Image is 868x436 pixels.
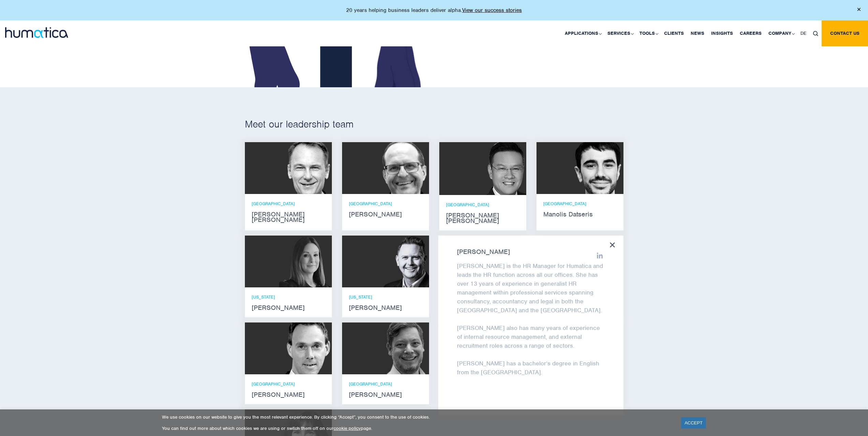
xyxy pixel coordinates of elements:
[349,392,422,397] strong: [PERSON_NAME]
[349,212,422,217] strong: [PERSON_NAME]
[468,142,526,195] img: Jen Jee Chan
[349,381,422,387] p: [GEOGRAPHIC_DATA]
[822,20,868,46] a: Contact us
[349,305,422,311] strong: [PERSON_NAME]
[765,20,797,46] a: Company
[446,202,519,208] p: [GEOGRAPHIC_DATA]
[252,212,325,223] strong: [PERSON_NAME] [PERSON_NAME]
[5,27,68,38] img: logo
[279,322,332,374] img: Andreas Knobloch
[457,359,605,377] p: [PERSON_NAME] has a bachelor’s degree in English from the [GEOGRAPHIC_DATA].
[252,392,325,397] strong: [PERSON_NAME]
[561,20,604,46] a: Applications
[543,201,617,207] p: [GEOGRAPHIC_DATA]
[252,305,325,311] strong: [PERSON_NAME]
[736,20,765,46] a: Careers
[813,31,818,36] img: search_icon
[446,213,519,224] strong: [PERSON_NAME] [PERSON_NAME]
[252,294,325,300] p: [US_STATE]
[457,324,605,350] p: [PERSON_NAME] also has many years of experience of internal resource management, and external rec...
[376,236,429,287] img: Russell Raath
[346,7,522,14] p: 20 years helping business leaders deliver alpha.
[279,236,332,287] img: Melissa Mounce
[800,30,806,36] span: DE
[162,425,673,431] p: You can find out more about which cookies we are using or switch them off on our page.
[349,201,422,207] p: [GEOGRAPHIC_DATA]
[687,20,708,46] a: News
[681,417,706,429] a: ACCEPT
[797,20,810,46] a: DE
[252,201,325,207] p: [GEOGRAPHIC_DATA]
[457,249,605,255] strong: [PERSON_NAME]
[604,20,636,46] a: Services
[162,414,673,420] p: We use cookies on our website to give you the most relevant experience. By clicking “Accept”, you...
[543,212,617,217] strong: Manolis Datseris
[636,20,661,46] a: Tools
[661,20,687,46] a: Clients
[708,20,736,46] a: Insights
[252,381,325,387] p: [GEOGRAPHIC_DATA]
[457,261,605,315] p: [PERSON_NAME] is the HR Manager for Humatica and leads the HR function across all our offices. Sh...
[245,118,623,130] h2: Meet our leadership team
[334,425,361,431] a: cookie policy
[571,142,623,194] img: Manolis Datseris
[462,7,522,14] a: View our success stories
[376,142,429,194] img: Marcel Baettig
[376,322,429,374] img: Claudio Limacher
[349,294,422,300] p: [US_STATE]
[279,142,332,194] img: Andros Payne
